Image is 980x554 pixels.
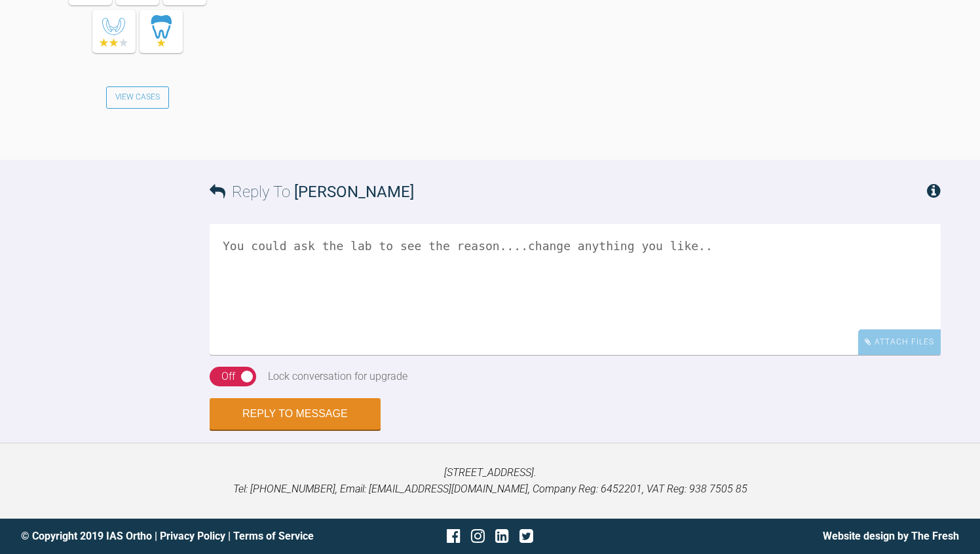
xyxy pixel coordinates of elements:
a: Terms of Service [233,530,314,542]
h3: Reply To [210,179,414,204]
div: Attach Files [858,329,941,355]
span: [PERSON_NAME] [294,183,414,201]
button: Reply to Message [210,398,381,430]
textarea: You could ask the lab to see the reason....change anything you like.. [210,224,941,355]
a: View Cases [106,86,169,109]
div: © Copyright 2019 IAS Ortho | | [21,528,333,545]
a: Privacy Policy [160,530,225,542]
p: [STREET_ADDRESS]. Tel: [PHONE_NUMBER], Email: [EMAIL_ADDRESS][DOMAIN_NAME], Company Reg: 6452201,... [21,464,959,498]
div: Off [221,368,235,385]
a: Website design by The Fresh [823,530,959,542]
div: Lock conversation for upgrade [268,368,407,385]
